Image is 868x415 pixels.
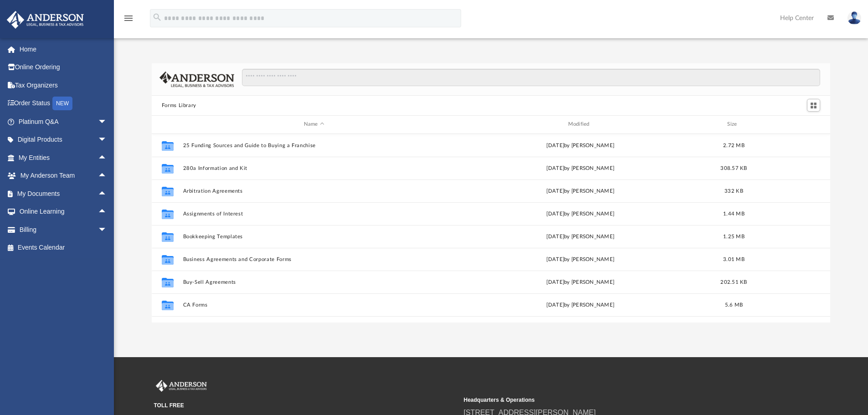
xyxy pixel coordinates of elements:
span: arrow_drop_up [98,184,116,203]
span: 2.72 MB [723,143,745,148]
a: Online Learningarrow_drop_up [6,203,116,221]
span: arrow_drop_up [98,149,116,167]
a: Tax Organizers [6,76,121,94]
input: Search files and folders [242,69,820,86]
button: Forms Library [162,102,196,110]
div: NEW [52,97,72,110]
a: Events Calendar [6,239,121,257]
div: id [156,120,179,128]
a: menu [123,17,134,24]
a: My Entitiesarrow_drop_up [6,149,121,167]
button: Buy-Sell Agreements [183,279,445,285]
span: arrow_drop_down [98,113,116,131]
button: CA Forms [183,302,445,308]
span: 3.01 MB [723,256,745,261]
span: 332 KB [724,188,743,193]
span: 308.57 KB [720,165,747,170]
button: Bookkeeping Templates [183,234,445,240]
div: [DATE] by [PERSON_NAME] [449,141,712,149]
div: Size [715,120,752,128]
div: [DATE] by [PERSON_NAME] [449,232,712,241]
img: Anderson Advisors Platinum Portal [154,380,209,392]
i: menu [123,13,134,24]
span: 1.44 MB [723,211,745,216]
div: [DATE] by [PERSON_NAME] [449,278,712,286]
div: [DATE] by [PERSON_NAME] [449,301,712,309]
button: Switch to Grid View [807,99,821,112]
small: Headquarters & Operations [464,396,767,404]
span: 202.51 KB [720,279,747,284]
button: Business Agreements and Corporate Forms [183,256,445,262]
img: User Pic [847,11,861,25]
div: Name [182,120,445,128]
button: Arbitration Agreements [183,188,445,194]
div: [DATE] by [PERSON_NAME] [449,210,712,218]
div: [DATE] by [PERSON_NAME] [449,187,712,195]
a: Platinum Q&Aarrow_drop_down [6,113,121,131]
a: Order StatusNEW [6,94,121,113]
div: grid [152,134,831,323]
button: Assignments of Interest [183,211,445,217]
div: [DATE] by [PERSON_NAME] [449,164,712,172]
small: TOLL FREE [154,401,457,410]
div: Modified [449,120,711,128]
span: arrow_drop_up [98,203,116,221]
img: Anderson Advisors Platinum Portal [4,11,87,29]
div: id [756,120,820,128]
a: Home [6,40,121,58]
div: [DATE] by [PERSON_NAME] [449,255,712,263]
span: arrow_drop_up [98,167,116,185]
button: 25 Funding Sources and Guide to Buying a Franchise [183,143,445,149]
a: Online Ordering [6,58,121,77]
span: 5.6 MB [724,302,743,307]
i: search [152,12,162,22]
a: My Anderson Teamarrow_drop_up [6,167,116,185]
a: Digital Productsarrow_drop_down [6,131,121,149]
button: 280a Information and Kit [183,165,445,171]
a: Billingarrow_drop_down [6,220,121,239]
span: 1.25 MB [723,234,745,239]
span: arrow_drop_down [98,220,116,239]
a: My Documentsarrow_drop_up [6,184,116,203]
span: arrow_drop_down [98,131,116,149]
